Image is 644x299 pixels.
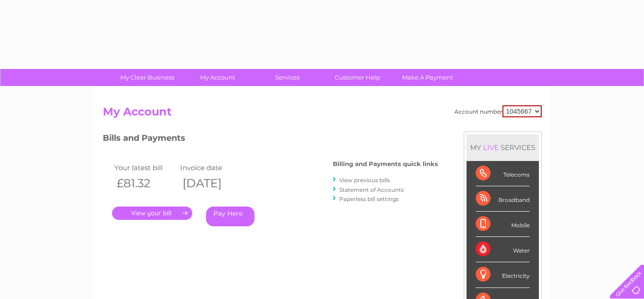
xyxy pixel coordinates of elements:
th: [DATE] [178,174,244,193]
div: MY SERVICES [467,134,539,161]
a: Statement of Accounts [339,186,404,193]
div: Mobile [476,212,530,237]
div: Telecoms [476,161,530,186]
div: LIVE [481,143,501,152]
th: £81.32 [112,174,178,193]
h2: My Account [103,105,542,123]
a: . [112,207,192,220]
td: Invoice date [178,161,244,174]
h3: Bills and Payments [103,132,438,148]
div: Broadband [476,186,530,212]
td: Your latest bill [112,161,178,174]
a: Make A Payment [390,69,466,86]
a: My Account [179,69,255,86]
a: Customer Help [319,69,396,86]
h4: Billing and Payments quick links [333,161,438,167]
div: Electricity [476,262,530,287]
div: Account number [455,105,542,117]
a: Paperless bill settings [339,195,399,202]
a: My Clear Business [109,69,185,86]
div: Water [476,237,530,262]
a: Pay Here [206,207,254,226]
a: View previous bills [339,177,390,184]
a: Services [249,69,325,86]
